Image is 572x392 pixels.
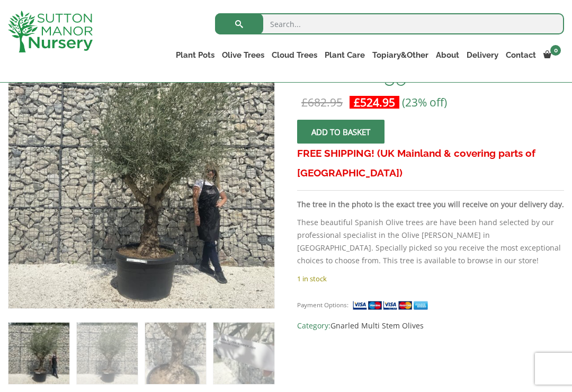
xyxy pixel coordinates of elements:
[8,11,93,52] img: logo
[297,144,564,183] h3: FREE SHIPPING! (UK Mainland & covering parts of [GEOGRAPHIC_DATA])
[297,301,348,309] small: Payment Options:
[432,48,463,63] a: About
[321,48,369,63] a: Plant Care
[352,300,432,311] img: payment supported
[218,48,268,63] a: Olive Trees
[8,323,69,384] img: Gnarled Multistem Olive Tree XL J390
[297,319,564,332] span: Category:
[145,323,206,384] img: Gnarled Multistem Olive Tree XL J390 - Image 3
[297,272,564,285] p: 1 in stock
[297,199,564,209] strong: The tree in the photo is the exact tree you will receive on your delivery day.
[301,95,308,110] span: £
[330,320,424,331] a: Gnarled Multi Stem Olives
[172,48,218,63] a: Plant Pots
[354,95,360,110] span: £
[297,42,564,86] h1: Gnarled Multistem Olive Tree XL J390
[77,323,138,384] img: Gnarled Multistem Olive Tree XL J390 - Image 2
[463,48,502,63] a: Delivery
[268,48,321,63] a: Cloud Trees
[540,48,564,63] a: 0
[369,48,432,63] a: Topiary&Other
[550,45,561,56] span: 0
[297,216,564,267] p: These beautiful Spanish Olive trees are have been hand selected by our professional specialist in...
[297,120,385,144] button: Add to basket
[502,48,540,63] a: Contact
[354,95,395,110] bdi: 524.95
[301,95,343,110] bdi: 682.95
[215,13,564,34] input: Search...
[213,323,274,384] img: Gnarled Multistem Olive Tree XL J390 - Image 4
[402,95,447,110] span: (23% off)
